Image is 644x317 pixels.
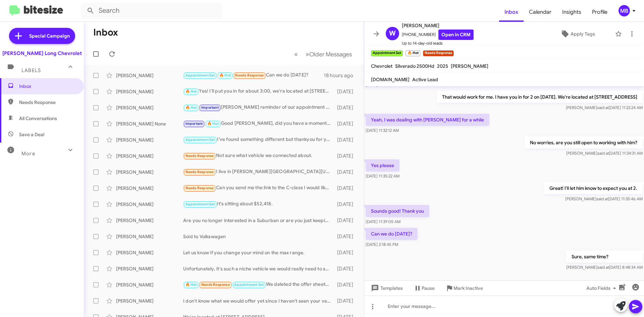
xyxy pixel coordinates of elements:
div: I've found something different but thankyou for your help! [183,136,334,144]
span: 🔥 Hot [185,89,197,94]
span: [DATE] 11:39:05 AM [366,219,400,224]
span: [PERSON_NAME] [DATE] 8:48:34 AM [566,265,643,270]
span: Appointment Set [185,202,215,206]
div: Sold to Volkswagen [183,233,334,240]
div: [PERSON_NAME] [116,217,183,224]
span: said at [597,105,609,110]
span: 🔥 Hot [185,282,197,287]
div: [PERSON_NAME] [116,265,183,272]
p: No worries, are you still open to working with him? [525,137,643,149]
div: [DATE] [334,185,359,192]
span: W [389,28,396,39]
span: Pause [422,282,435,294]
div: [DATE] [334,233,359,240]
div: [DATE] [334,137,359,143]
span: Needs Response [19,99,76,106]
span: Needs Response [185,186,214,190]
span: Labels [21,67,41,73]
div: We deleted the offer sheets, my husband told [PERSON_NAME] what it would take for is to purchase ... [183,281,334,288]
span: Needs Response [185,170,214,174]
span: Needs Response [235,73,264,77]
p: That would work for me. I have you in for 2 on [DATE]. We're located at [STREET_ADDRESS] [437,91,643,103]
button: Pause [408,282,440,294]
div: [PERSON_NAME] [116,72,183,79]
p: Great! I'll let him know to expect you at 2. [544,182,643,194]
div: MB [619,5,630,16]
span: Needs Response [201,282,230,287]
span: [PERSON_NAME] [DATE] 11:35:46 AM [565,196,643,201]
span: [DATE] 11:35:22 AM [366,173,399,178]
span: [DOMAIN_NAME] [371,76,410,83]
div: [DATE] [334,281,359,288]
span: « [294,50,298,58]
span: Chevrolet [371,63,392,69]
div: Good [PERSON_NAME], did you have a moment to look at the photos my team sent you [DATE]? [183,120,334,127]
div: [PERSON_NAME] [116,281,183,288]
span: Templates [370,282,403,294]
button: Next [302,47,356,61]
input: Search [81,3,222,19]
div: [PERSON_NAME] [116,88,183,95]
span: said at [597,151,609,156]
span: [PERSON_NAME] [DATE] 11:22:24 AM [566,105,643,110]
div: [PERSON_NAME] [116,233,183,240]
div: [DATE] [334,153,359,159]
span: said at [597,265,609,270]
button: MB [613,5,637,16]
div: Are you no longer interested in a Suburban or are you just keeping your Jeep? [183,217,334,224]
small: Needs Response [423,50,454,56]
button: Apply Tags [543,28,612,40]
a: Insights [557,2,587,22]
span: Auto Fields [586,282,619,294]
span: [PERSON_NAME] [402,21,474,30]
div: [DATE] [334,104,359,111]
span: Mark Inactive [453,282,483,294]
span: Apply Tags [571,28,595,40]
div: Unfortunately, it's such a niche vehicle we would really need to see it up close. [183,265,334,272]
div: [DATE] [334,120,359,127]
div: Not sure what vehicle we connected about. [183,152,334,160]
div: Yes! I'll put you in for about 3:00, we're located at [STREET_ADDRESS] [183,88,334,95]
div: [PERSON_NAME] [116,169,183,175]
span: Up to 14-day-old leads [402,40,474,47]
span: said at [596,196,608,201]
span: Important [185,121,203,126]
p: Sounds good! Thank you [366,205,429,217]
div: [PERSON_NAME] [116,201,183,208]
span: Needs Response [185,154,214,158]
div: [PERSON_NAME] None [116,120,183,127]
div: [PERSON_NAME] [116,249,183,256]
span: [PERSON_NAME] [451,63,488,69]
small: 🔥 Hot [406,50,420,56]
span: More [21,151,35,157]
p: Yes please [366,159,399,171]
div: [DATE] [334,298,359,304]
div: I don't know what we would offer yet since I haven't seen your vehicle. If you had 10-20 minutes ... [183,298,334,304]
span: [DATE] 11:32:12 AM [366,128,399,133]
div: 18 hours ago [324,72,359,79]
button: Auto Fields [581,282,624,294]
p: Sure, same time? [566,251,643,263]
span: All Conversations [19,115,57,122]
div: [PERSON_NAME] [116,153,183,159]
a: Calendar [524,2,557,22]
p: Can we do [DATE]? [366,228,418,240]
small: Appointment Set [371,50,403,56]
button: Previous [290,47,302,61]
span: Appointment Set [185,138,215,142]
span: Older Messages [309,51,352,58]
div: Can we do [DATE]? [183,71,324,79]
button: Templates [364,282,408,294]
span: [PERSON_NAME] [DATE] 11:34:31 AM [566,151,643,156]
span: 🔥 Hot [207,121,219,126]
div: Let us know if you change your mind on the max range. [183,249,334,256]
span: [PHONE_NUMBER] [402,30,474,40]
span: Special Campaign [29,33,70,39]
p: Yeah, I was dealing with [PERSON_NAME] for a while [366,114,489,126]
span: [DATE] 2:18:45 PM [366,242,398,247]
div: [PERSON_NAME] Long Chevrolet [2,50,82,57]
div: [PERSON_NAME] [116,298,183,304]
div: [DATE] [334,217,359,224]
div: [DATE] [334,201,359,208]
